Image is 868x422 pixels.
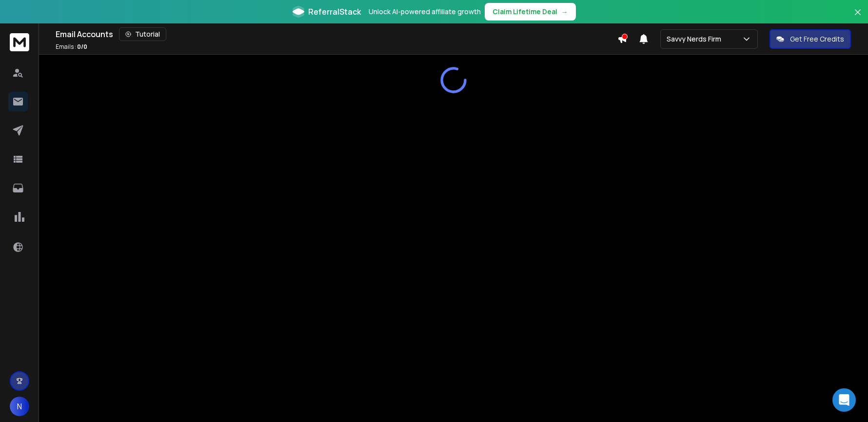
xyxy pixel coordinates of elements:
button: Close banner [851,6,864,29]
span: 0 / 0 [77,42,87,51]
button: Tutorial [119,27,166,41]
button: Claim Lifetime Deal→ [485,3,576,21]
button: N [10,397,29,416]
div: Open Intercom Messenger [832,388,856,412]
p: Emails : [56,43,87,51]
span: ReferralStack [308,6,361,18]
span: → [561,7,568,17]
button: Get Free Credits [769,29,851,49]
p: Unlock AI-powered affiliate growth [369,7,481,17]
p: Savvy Nerds Firm [667,34,725,44]
div: Email Accounts [56,27,617,41]
p: Get Free Credits [790,34,844,44]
